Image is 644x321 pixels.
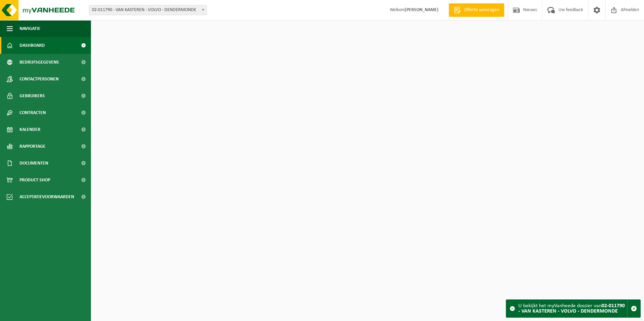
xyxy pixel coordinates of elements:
strong: [PERSON_NAME] [405,7,439,12]
strong: 02-011790 - VAN KASTEREN - VOLVO - DENDERMONDE [518,303,625,314]
span: Rapportage [20,138,45,155]
span: Contracten [20,104,46,121]
span: Bedrijfsgegevens [20,54,59,71]
div: U bekijkt het myVanheede dossier van [518,300,627,317]
span: Product Shop [20,172,50,188]
span: Dashboard [20,37,45,54]
span: Kalender [20,121,40,138]
span: Navigatie [20,20,40,37]
span: Gebruikers [20,87,45,104]
span: Documenten [20,155,48,172]
span: 02-011790 - VAN KASTEREN - VOLVO - DENDERMONDE [89,5,206,15]
span: Acceptatievoorwaarden [20,188,74,205]
span: Offerte aanvragen [462,7,501,13]
span: 02-011790 - VAN KASTEREN - VOLVO - DENDERMONDE [89,5,207,15]
a: Offerte aanvragen [449,3,504,17]
span: Contactpersonen [20,71,59,87]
